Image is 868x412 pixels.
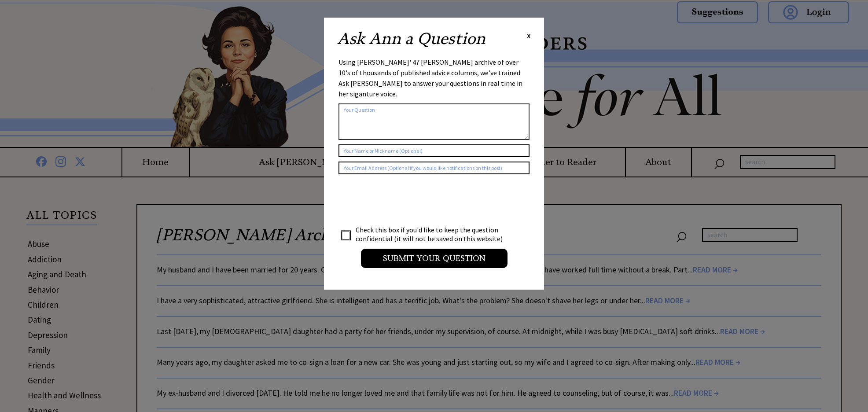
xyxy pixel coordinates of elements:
span: X [527,31,531,40]
h2: Ask Ann a Question [337,31,485,55]
iframe: reCAPTCHA [338,183,472,217]
div: Using [PERSON_NAME]' 47 [PERSON_NAME] archive of over 10's of thousands of published advice colum... [338,57,530,99]
input: Submit your Question [361,249,508,268]
td: Check this box if you'd like to keep the question confidential (it will not be saved on this webs... [355,225,511,243]
input: Your Name or Nickname (Optional) [338,144,530,157]
input: Your Email Address (Optional if you would like notifications on this post) [338,162,530,174]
